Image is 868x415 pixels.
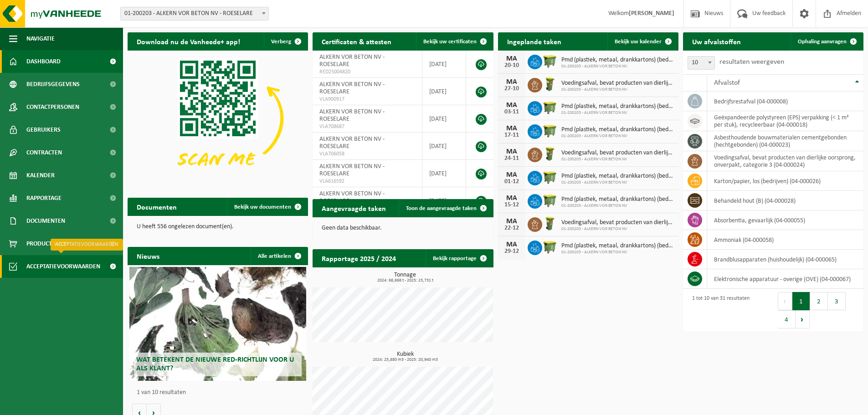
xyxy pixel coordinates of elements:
[688,56,714,69] span: 10
[137,224,299,230] p: U heeft 556 ongelezen document(en).
[317,272,493,283] h3: Tonnage
[26,232,68,255] span: Product Shop
[234,204,291,210] span: Bekijk uw documenten
[503,78,521,86] div: MA
[319,108,385,123] span: ALKERN VOR BETON NV - ROESELARE
[542,100,558,115] img: WB-1100-HPE-GN-50
[561,173,674,180] span: Pmd (plastiek, metaal, drankkartons) (bedrijven)
[416,32,493,51] a: Bekijk uw certificaten
[561,149,674,157] span: Voedingsafval, bevat producten van dierlijke oorsprong, onverpakt, categorie 3
[503,102,521,109] div: MA
[128,32,249,50] h2: Download nu de Vanheede+ app!
[561,126,674,133] span: Pmd (plastiek, metaal, drankkartons) (bedrijven)
[629,10,674,17] strong: [PERSON_NAME]
[707,171,863,191] td: karton/papier, los (bedrijven) (04-000026)
[422,133,466,160] td: [DATE]
[319,123,415,130] span: VLA708687
[313,249,405,267] h2: Rapportage 2025 / 2024
[561,157,674,162] span: 01-200203 - ALKERN VOR BETON NV
[542,123,558,138] img: WB-1100-HPE-GN-50
[561,203,674,209] span: 01-200203 - ALKERN VOR BETON NV
[422,160,466,187] td: [DATE]
[683,32,750,50] h2: Uw afvalstoffen
[26,118,61,141] span: Gebruikers
[322,225,484,231] p: Geen data beschikbaar.
[707,92,863,111] td: bedrijfsrestafval (04-000008)
[319,178,415,185] span: VLA616592
[542,169,558,185] img: WB-1100-HPE-GN-50
[561,64,674,69] span: 01-200203 - ALKERN VOR BETON NV
[503,125,521,132] div: MA
[542,53,558,69] img: WB-1100-HPE-GN-50
[319,136,385,150] span: ALKERN VOR BETON NV - ROESELARE
[121,7,268,20] span: 01-200203 - ALKERN VOR BETON NV - ROESELARE
[503,86,521,92] div: 27-10
[792,292,810,310] button: 1
[561,226,674,232] span: 01-200203 - ALKERN VOR BETON NV
[688,56,715,70] span: 10
[406,205,477,211] span: Toon de aangevraagde taken
[503,109,521,115] div: 03-11
[707,269,863,289] td: elektronische apparatuur - overige (OVE) (04-000067)
[561,180,674,185] span: 01-200203 - ALKERN VOR BETON NV
[561,87,674,92] span: 01-200203 - ALKERN VOR BETON NV
[319,190,385,205] span: ALKERN VOR BETON NV - ROESELARE
[317,358,493,362] span: 2024: 25,880 m3 - 2025: 20,940 m3
[607,32,678,51] a: Bekijk uw kalender
[129,267,306,381] a: Wat betekent de nieuwe RED-richtlijn voor u als klant?
[828,292,846,310] button: 3
[542,77,558,92] img: WB-0060-HPE-GN-50
[707,210,863,230] td: absorbentia, gevaarlijk (04-000055)
[128,247,169,265] h2: Nieuws
[503,202,521,208] div: 15-12
[561,56,674,64] span: Pmd (plastiek, metaal, drankkartons) (bedrijven)
[26,255,100,278] span: Acceptatievoorwaarden
[561,219,674,226] span: Voedingsafval, bevat producten van dierlijke oorsprong, onverpakt, categorie 3
[251,247,307,265] a: Alle artikelen
[719,58,784,66] label: resultaten weergeven
[503,248,521,255] div: 29-12
[561,103,674,110] span: Pmd (plastiek, metaal, drankkartons) (bedrijven)
[503,195,521,202] div: MA
[26,50,61,73] span: Dashboard
[542,146,558,162] img: WB-0060-HPE-GN-50
[707,111,863,131] td: geëxpandeerde polystyreen (EPS) verpakking (< 1 m² per stuk), recycleerbaar (04-000018)
[26,141,62,164] span: Contracten
[26,96,79,118] span: Contactpersonen
[26,73,80,96] span: Bedrijfsgegevens
[778,310,796,328] button: 4
[707,230,863,250] td: ammoniak (04-000058)
[313,32,401,50] h2: Certificaten & attesten
[707,131,863,151] td: asbesthoudende bouwmaterialen cementgebonden (hechtgebonden) (04-000023)
[561,196,674,203] span: Pmd (plastiek, metaal, drankkartons) (bedrijven)
[137,389,303,396] p: 1 van 10 resultaten
[503,155,521,162] div: 24-11
[542,216,558,231] img: WB-0060-HPE-GN-50
[503,241,521,248] div: MA
[707,250,863,269] td: brandblusapparaten (huishoudelijk) (04-000065)
[271,39,291,45] span: Verberg
[319,54,385,68] span: ALKERN VOR BETON NV - ROESELARE
[423,39,477,45] span: Bekijk uw certificaten
[422,78,466,105] td: [DATE]
[503,218,521,225] div: MA
[561,133,674,139] span: 01-200203 - ALKERN VOR BETON NV
[503,62,521,69] div: 20-10
[317,351,493,362] h3: Kubiek
[714,79,740,87] span: Afvalstof
[426,249,493,267] a: Bekijk rapportage
[778,292,792,310] button: Previous
[503,148,521,155] div: MA
[561,110,674,116] span: 01-200203 - ALKERN VOR BETON NV
[542,239,558,255] img: WB-1100-HPE-GN-50
[422,187,466,215] td: [DATE]
[561,80,674,87] span: Voedingsafval, bevat producten van dierlijke oorsprong, onverpakt, categorie 3
[503,225,521,231] div: 22-12
[503,179,521,185] div: 01-12
[561,242,674,250] span: Pmd (plastiek, metaal, drankkartons) (bedrijven)
[810,292,828,310] button: 2
[319,68,415,76] span: RED25004820
[319,150,415,158] span: VLA706058
[615,39,662,45] span: Bekijk uw kalender
[688,291,750,329] div: 1 tot 10 van 31 resultaten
